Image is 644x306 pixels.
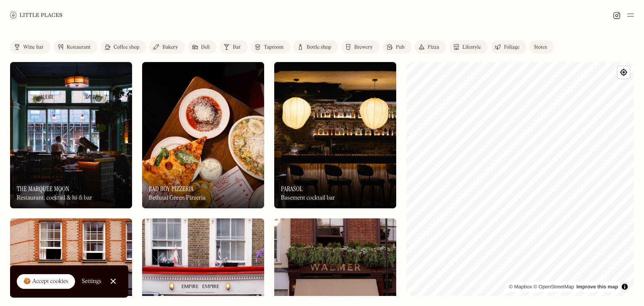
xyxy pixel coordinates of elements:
[201,45,210,50] div: Deli
[415,40,446,54] a: Pizza
[383,40,411,54] a: Pub
[82,278,101,284] div: Settings
[149,40,184,54] a: Bakery
[10,40,50,54] a: Wine bar
[67,45,91,50] div: Restaurant
[23,277,68,286] div: 🍪 Accept cookies
[17,185,69,193] h3: The Marquee Moon
[622,282,627,291] span: Toggle attribution
[274,62,396,208] img: Parasol
[105,273,122,290] a: Close Cookie Popup
[149,185,194,193] h3: Bad Boy Pizzeria
[533,284,574,290] a: OpenStreetMap
[504,45,519,50] div: Foliage
[620,282,630,292] button: Toggle attribution
[220,40,247,54] a: Bar
[491,40,526,54] a: Foliage
[576,284,618,290] a: Improve this map
[101,40,146,54] a: Coffee shop
[251,40,290,54] a: Taproom
[449,40,488,54] a: Lifestyle
[341,40,379,54] a: Brewery
[530,40,554,54] a: Stores
[274,62,396,208] a: ParasolParasolParasolBasement cocktail bar
[406,62,634,296] canvas: Map
[428,45,439,50] div: Pizza
[509,284,532,290] a: Mapbox
[17,194,92,202] div: Restaurant, cocktail & hi-fi bar
[293,40,338,54] a: Bottle shop
[17,274,75,289] a: 🍪 Accept cookies
[354,45,373,50] div: Brewery
[281,194,335,202] div: Basement cocktail bar
[10,62,132,208] a: The Marquee MoonThe Marquee MoonThe Marquee MoonRestaurant, cocktail & hi-fi bar
[142,62,264,208] img: Bad Boy Pizzeria
[10,62,132,208] img: The Marquee Moon
[23,45,44,50] div: Wine bar
[618,66,630,78] button: Find my location
[149,194,205,202] div: Bethnal Green Pizzeria
[396,45,405,50] div: Pub
[306,45,331,50] div: Bottle shop
[188,40,217,54] a: Deli
[142,62,264,208] a: Bad Boy PizzeriaBad Boy PizzeriaBad Boy PizzeriaBethnal Green Pizzeria
[54,40,97,54] a: Restaurant
[233,45,241,50] div: Bar
[264,45,283,50] div: Taproom
[534,45,547,50] div: Stores
[162,45,178,50] div: Bakery
[114,45,139,50] div: Coffee shop
[281,185,303,193] h3: Parasol
[82,272,101,291] a: Settings
[462,45,481,50] div: Lifestyle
